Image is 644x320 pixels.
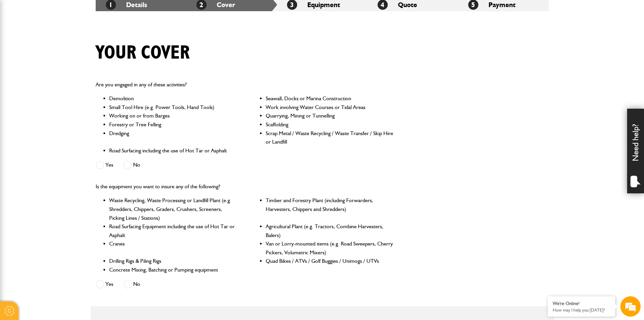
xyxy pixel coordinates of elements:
[106,1,147,9] a: 1Details
[553,307,610,313] p: How may I help you today?
[123,161,140,169] label: No
[96,182,394,191] p: Is the equipment you want to insure any of the following?
[553,301,610,306] div: We're Online!
[109,111,237,120] li: Working on or from Barges
[109,265,237,274] li: Concrete Mixing, Batching or Pumping equipment
[109,239,237,257] li: Cranes
[109,103,237,112] li: Small Tool Hire (e.g. Power Tools, Hand Tools)
[109,257,237,265] li: Drilling Rigs & Piling Rigs
[96,80,394,89] p: Are you engaged in any of these activities?
[266,111,394,120] li: Quarrying, Mining or Tunnelling
[109,196,237,222] li: Waste Recycling, Waste Processing or Landfill Plant (e.g. Shredders, Chippers, Graders, Crushers,...
[266,222,394,239] li: Agricultural Plant (e.g. Tractors, Combine Harvesters, Balers)
[627,109,644,193] div: Need help?
[266,103,394,112] li: Work involving Water Courses or Tidal Areas
[109,94,237,103] li: Demolition
[109,129,237,146] li: Dredging
[266,196,394,222] li: Timber and Forestry Plant (including Forwarders, Harvesters, Chippers and Shredders)
[266,94,394,103] li: Seawall, Docks or Marina Construction
[96,161,113,169] label: Yes
[123,280,140,289] label: No
[266,239,394,257] li: Van or Lorry-mounted items (e.g. Road Sweepers, Cherry Pickers, Volumetric Mixers)
[96,42,190,64] h1: Your cover
[109,222,237,239] li: Road Surfacing Equipment including the use of Hot Tar or Asphalt
[109,120,237,129] li: Forestry or Tree Felling
[109,146,237,155] li: Road Surfacing including the use of Hot Tar or Asphalt
[266,257,394,265] li: Quad Bikes / ATVs / Golf Buggies / Unimogs / UTVs
[96,280,113,289] label: Yes
[266,129,394,146] li: Scrap Metal / Waste Recycling / Waste Transfer / Skip Hire or Landfill
[266,120,394,129] li: Scaffolding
